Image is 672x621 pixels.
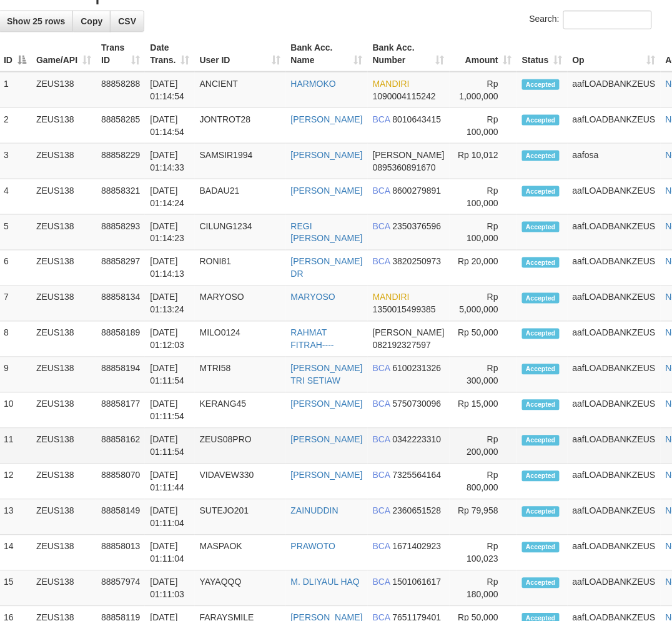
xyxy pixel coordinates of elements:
[568,179,661,215] td: aafLOADBANKZEUS
[568,393,661,429] td: aafLOADBANKZEUS
[522,329,560,339] span: Accepted
[568,571,661,607] td: aafLOADBANKZEUS
[195,179,286,215] td: BADAU21
[450,215,517,251] td: Rp 100,000
[373,340,431,350] span: Copy 082192327597 to clipboard
[568,251,661,286] td: aafLOADBANKZEUS
[96,322,145,357] td: 88858189
[291,470,363,480] a: [PERSON_NAME]
[31,108,96,144] td: ZEUS138
[145,286,194,322] td: [DATE] 01:13:24
[195,286,286,322] td: MARYOSO
[530,11,652,29] label: Search:
[522,222,560,232] span: Accepted
[96,500,145,535] td: 88858149
[373,399,390,409] span: BCA
[450,464,517,500] td: Rp 800,000
[195,393,286,429] td: KERANG45
[393,114,442,124] span: Copy 8010643415 to clipboard
[393,186,442,196] span: Copy 8600279891 to clipboard
[393,221,442,231] span: Copy 2350376596 to clipboard
[195,571,286,607] td: YAYAQQQ
[373,292,410,302] span: MANDIRI
[568,464,661,500] td: aafLOADBANKZEUS
[393,399,442,409] span: Copy 5750730096 to clipboard
[291,542,336,552] a: PRAWOTO
[96,393,145,429] td: 88858177
[195,215,286,251] td: CILUNG1234
[373,79,410,89] span: MANDIRI
[195,251,286,286] td: RONI81
[450,500,517,535] td: Rp 79,958
[563,11,652,29] input: Search:
[195,322,286,357] td: MILO0124
[522,400,560,410] span: Accepted
[31,251,96,286] td: ZEUS138
[450,571,517,607] td: Rp 180,000
[568,36,661,72] th: Op: activate to sort column ascending
[31,464,96,500] td: ZEUS138
[450,357,517,393] td: Rp 300,000
[195,500,286,535] td: SUTEJO201
[31,535,96,571] td: ZEUS138
[31,36,96,72] th: Game/API: activate to sort column ascending
[522,435,560,446] span: Accepted
[450,179,517,215] td: Rp 100,000
[118,16,136,26] span: CSV
[31,500,96,535] td: ZEUS138
[450,535,517,571] td: Rp 100,023
[393,506,442,516] span: Copy 2360651528 to clipboard
[7,16,65,26] span: Show 25 rows
[373,221,390,231] span: BCA
[31,179,96,215] td: ZEUS138
[373,577,390,587] span: BCA
[522,364,560,375] span: Accepted
[291,221,363,244] a: REGI [PERSON_NAME]
[31,429,96,464] td: ZEUS138
[393,577,442,587] span: Copy 1501061617 to clipboard
[393,435,442,445] span: Copy 0342223310 to clipboard
[568,535,661,571] td: aafLOADBANKZEUS
[145,144,194,179] td: [DATE] 01:14:33
[522,257,560,268] span: Accepted
[517,36,568,72] th: Status: activate to sort column ascending
[31,72,96,108] td: ZEUS138
[96,36,145,72] th: Trans ID: activate to sort column ascending
[373,114,390,124] span: BCA
[145,429,194,464] td: [DATE] 01:11:54
[373,364,390,374] span: BCA
[568,322,661,357] td: aafLOADBANKZEUS
[145,535,194,571] td: [DATE] 01:11:04
[195,357,286,393] td: MTRI58
[145,464,194,500] td: [DATE] 01:11:44
[568,429,661,464] td: aafLOADBANKZEUS
[450,108,517,144] td: Rp 100,000
[286,36,368,72] th: Bank Acc. Name: activate to sort column ascending
[31,357,96,393] td: ZEUS138
[373,150,445,160] span: [PERSON_NAME]
[568,500,661,535] td: aafLOADBANKZEUS
[393,542,442,552] span: Copy 1671402923 to clipboard
[145,500,194,535] td: [DATE] 01:11:04
[522,471,560,482] span: Accepted
[393,470,442,480] span: Copy 7325564164 to clipboard
[373,542,390,552] span: BCA
[195,36,286,72] th: User ID: activate to sort column ascending
[373,305,436,315] span: Copy 1350015499385 to clipboard
[195,429,286,464] td: ZEUS08PRO
[291,79,336,89] a: HARMOKO
[31,393,96,429] td: ZEUS138
[373,186,390,196] span: BCA
[568,144,661,179] td: aafosa
[96,429,145,464] td: 88858162
[291,399,363,409] a: [PERSON_NAME]
[96,144,145,179] td: 88858229
[96,464,145,500] td: 88858070
[373,470,390,480] span: BCA
[373,328,445,338] span: [PERSON_NAME]
[373,506,390,516] span: BCA
[291,364,363,386] a: [PERSON_NAME] TRI SETIAW
[145,215,194,251] td: [DATE] 01:14:23
[291,577,360,587] a: M. DLIYAUL HAQ
[450,286,517,322] td: Rp 5,000,000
